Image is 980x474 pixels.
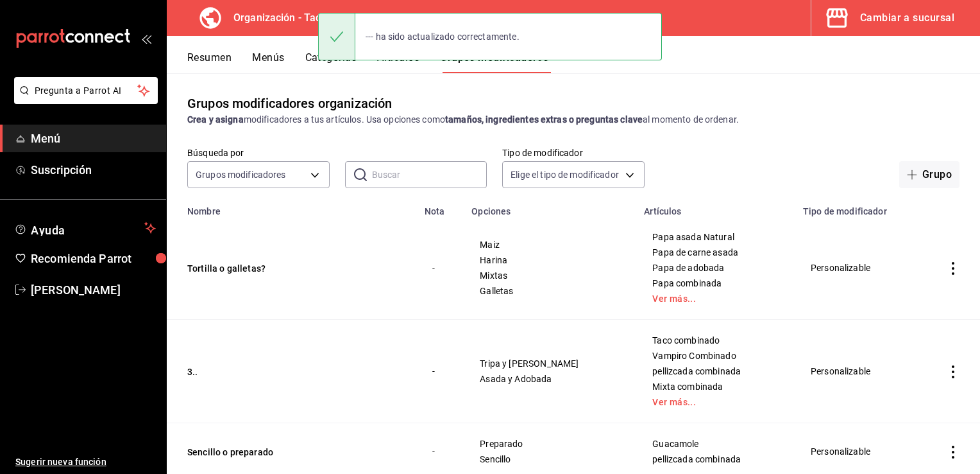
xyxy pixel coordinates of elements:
span: pellizcada combinada [652,367,779,376]
button: 3.. [187,365,341,378]
div: --- ha sido actualizado correctamente. [355,22,530,51]
td: Personalizable [795,320,926,423]
a: Ver más... [652,398,779,407]
td: Personalizable [795,216,926,320]
span: Sugerir nueva función [15,455,156,469]
span: Galletas [480,286,620,295]
button: actions [947,262,959,275]
label: Tipo de modificador [502,148,645,157]
span: Asada y Adobada [480,374,620,383]
span: Elige el tipo de modificador [511,168,619,181]
strong: Crea y asigna [187,114,244,125]
td: - [417,320,464,423]
span: Harina [480,256,620,265]
span: Ayuda [31,220,139,236]
span: Taco combinado [652,336,779,345]
button: Menús [252,51,284,73]
button: Sencillo o preparado [187,446,341,459]
div: Cambiar a sucursal [860,9,954,27]
button: Resumen [187,51,232,73]
a: Pregunta a Parrot AI [9,93,158,107]
div: modificadores a tus artículos. Usa opciones como al momento de ordenar. [187,113,959,127]
span: Pregunta a Parrot AI [35,84,138,98]
span: Recomienda Parrot [31,250,156,267]
span: Vampiro Combinado [652,351,779,360]
button: Grupo [899,161,959,188]
span: Sencillo [480,455,620,464]
span: Guacamole [652,439,779,448]
button: actions [947,446,959,459]
span: Papa de adobada [652,263,779,272]
button: actions [947,365,959,378]
td: - [417,216,464,320]
span: pellizcada combinada [652,455,779,464]
input: Buscar [372,162,487,188]
button: open_drawer_menu [141,33,151,44]
span: Mixta combinada [652,382,779,391]
span: Grupos modificadores [196,168,286,181]
div: Grupos modificadores organización [187,94,392,113]
th: Nombre [167,198,417,216]
th: Artículos [636,198,795,216]
span: Maiz [480,240,620,249]
a: Ver más... [652,294,779,303]
span: [PERSON_NAME] [31,281,156,299]
div: navigation tabs [187,51,980,73]
th: Opciones [464,198,636,216]
span: Mixtas [480,271,620,280]
span: Preparado [480,439,620,448]
th: Tipo de modificador [795,198,926,216]
span: Tripa y [PERSON_NAME] [480,359,620,368]
h3: Organización - Taquería Los Grandes ([GEOGRAPHIC_DATA]) [223,10,518,26]
button: Pregunta a Parrot AI [14,77,158,104]
strong: tamaños, ingredientes extras o preguntas clave [445,114,643,125]
th: Nota [417,198,464,216]
button: Categorías [305,51,357,73]
span: Papa asada Natural [652,233,779,241]
button: Tortilla o galletas? [187,262,341,275]
span: Menú [31,130,156,147]
span: Suscripción [31,161,156,179]
label: Búsqueda por [187,148,330,157]
span: Papa de carne asada [652,248,779,257]
span: Papa combinada [652,279,779,288]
